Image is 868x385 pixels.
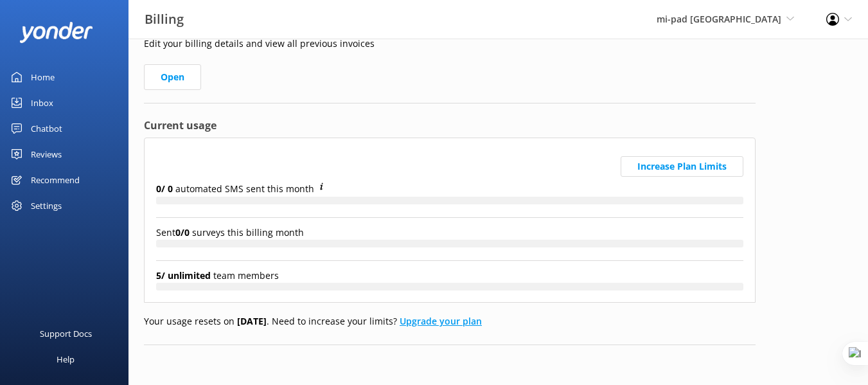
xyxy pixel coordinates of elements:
div: Recommend [31,167,80,193]
img: yonder-white-logo.png [19,22,93,43]
strong: 5 / unlimited [156,269,213,282]
div: Support Docs [40,321,92,346]
button: Increase Plan Limits [621,156,743,177]
div: Inbox [31,90,53,116]
a: Increase Plan Limits [621,150,743,182]
a: Upgrade your plan [400,315,482,327]
strong: 0 / 0 [156,183,175,195]
a: Open [144,64,201,90]
p: Sent surveys this billing month [156,226,743,240]
div: Chatbot [31,116,62,141]
div: Settings [31,193,62,219]
div: Reviews [31,141,62,167]
div: Help [57,346,75,372]
p: team members [156,269,743,283]
h4: Current usage [144,118,756,134]
h3: Billing [145,9,184,30]
strong: [DATE] [237,315,267,327]
p: automated SMS sent this month [156,182,743,196]
div: Home [31,64,55,90]
strong: 0 / 0 [175,226,192,238]
p: Edit your billing details and view all previous invoices [144,37,756,51]
p: Your usage resets on . Need to increase your limits? [144,314,756,328]
span: mi-pad [GEOGRAPHIC_DATA] [657,13,781,25]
